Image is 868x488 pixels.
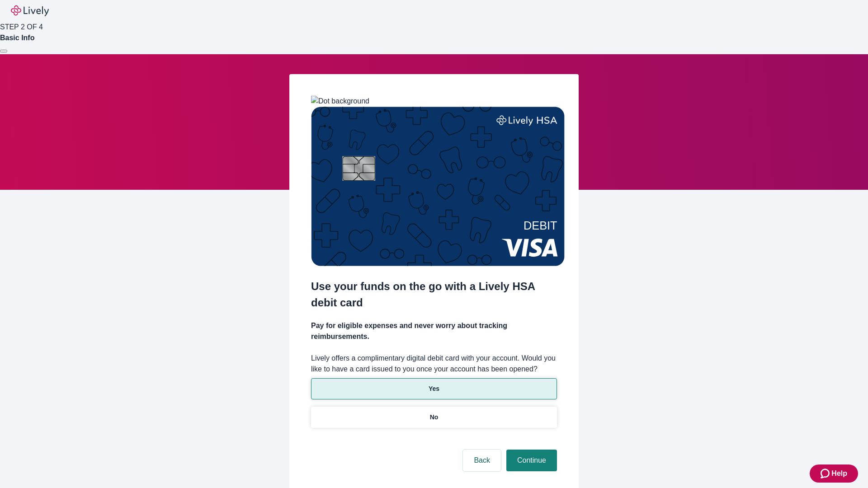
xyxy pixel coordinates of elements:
[506,450,557,471] button: Continue
[430,413,439,422] p: No
[821,468,831,479] svg: Zendesk support icon
[831,468,847,479] span: Help
[810,465,858,483] button: Zendesk support iconHelp
[311,278,557,311] h2: Use your funds on the go with a Lively HSA debit card
[11,5,49,16] img: Lively
[311,353,557,375] label: Lively offers a complimentary digital debit card with your account. Would you like to have a card...
[463,450,501,471] button: Back
[429,384,439,394] p: Yes
[311,96,369,107] img: Dot background
[311,107,565,266] img: Debit card
[311,378,557,399] button: Yes
[311,407,557,428] button: No
[311,320,557,342] h4: Pay for eligible expenses and never worry about tracking reimbursements.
